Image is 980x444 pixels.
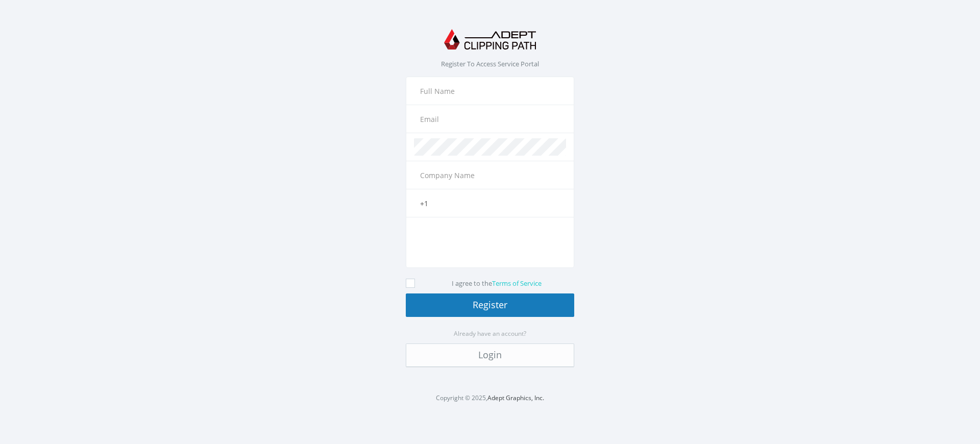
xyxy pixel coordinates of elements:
[406,293,574,317] button: Register
[444,29,536,50] img: Adept Graphics
[414,110,566,128] input: Email
[487,393,544,402] a: Adept Graphics, Inc.
[441,59,539,68] span: Register To Access Service Portal
[414,166,566,184] input: Company Name
[452,279,542,288] label: I agree to the
[492,279,542,288] a: Terms of Service
[436,393,544,402] small: Copyright © 2025,
[414,194,566,212] input: Phone Number
[406,343,574,367] a: Login
[414,82,566,100] input: Full Name
[414,223,569,262] iframe: reCAPTCHA
[454,329,526,338] small: Already have an account?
